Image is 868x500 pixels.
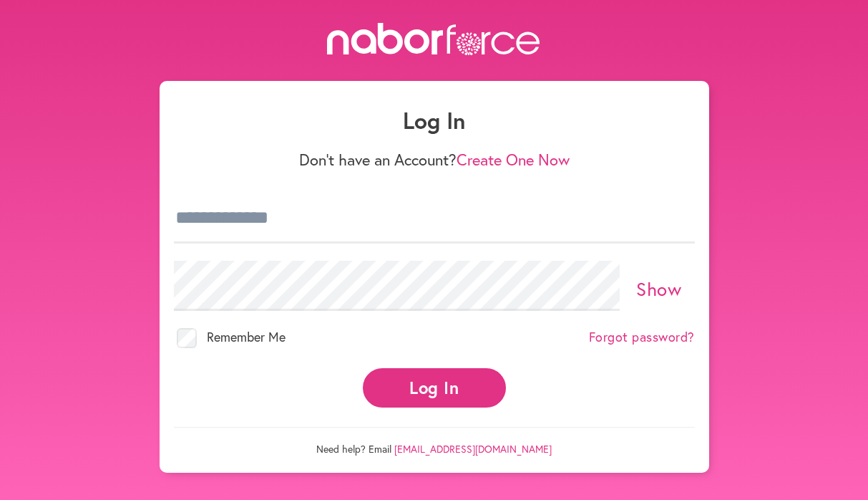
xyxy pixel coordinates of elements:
[174,107,695,134] h1: Log In
[589,330,695,345] a: Forgot password?
[207,328,286,345] span: Remember Me
[636,277,681,301] a: Show
[363,368,506,408] button: Log In
[174,150,695,169] p: Don't have an Account?
[457,149,570,170] a: Create One Now
[394,442,552,456] a: [EMAIL_ADDRESS][DOMAIN_NAME]
[174,427,695,456] p: Need help? Email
